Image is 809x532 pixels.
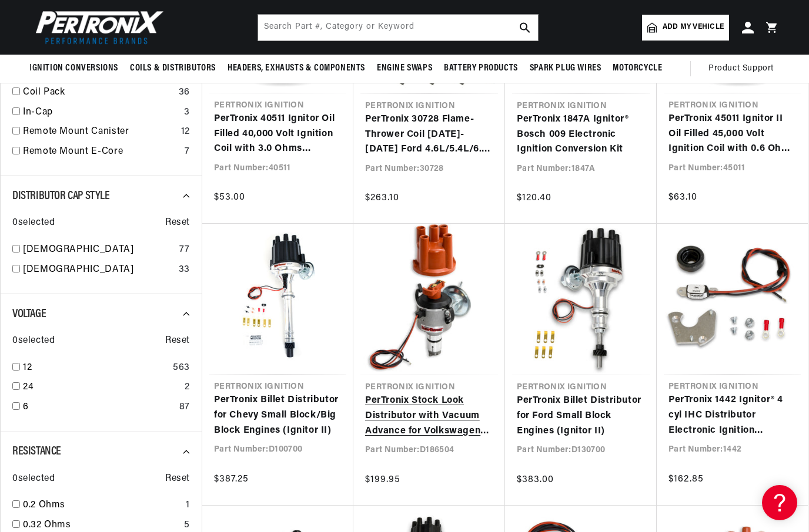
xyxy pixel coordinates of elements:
a: Add my vehicle [642,15,729,41]
a: Coil Pack [23,85,174,100]
a: PerTronix 1847A Ignitor® Bosch 009 Electronic Ignition Conversion Kit [517,112,645,157]
span: Voltage [12,308,46,320]
a: 0.2 Ohms [23,498,181,513]
div: 12 [181,124,190,140]
div: 563 [173,361,190,376]
a: 6 [23,400,175,415]
summary: Engine Swaps [371,55,438,82]
span: Reset [165,216,190,231]
div: 36 [179,85,190,100]
span: 0 selected [12,216,55,231]
span: Distributor Cap Style [12,190,110,202]
img: Pertronix [29,7,165,48]
a: [DEMOGRAPHIC_DATA] [23,243,175,258]
button: search button [512,15,538,41]
a: 12 [23,361,168,376]
span: Coils & Distributors [130,62,216,75]
summary: Ignition Conversions [29,55,124,82]
a: In-Cap [23,105,179,120]
span: Add my vehicle [663,22,724,33]
span: Reset [165,472,190,487]
span: Reset [165,334,190,349]
a: Remote Mount Canister [23,124,176,140]
input: Search Part #, Category or Keyword [258,15,538,41]
span: Ignition Conversions [29,62,118,75]
span: Resistance [12,446,61,457]
summary: Motorcycle [607,55,668,82]
a: Remote Mount E-Core [23,144,180,160]
span: Headers, Exhausts & Components [228,62,365,75]
div: 2 [185,380,190,395]
div: 7 [185,144,190,160]
summary: Product Support [708,55,780,83]
a: PerTronix 30728 Flame-Thrower Coil [DATE]-[DATE] Ford 4.6L/5.4L/6.8L Modular 2-Valve COP (coil on... [365,112,493,157]
span: 0 selected [12,472,55,487]
summary: Headers, Exhausts & Components [222,55,371,82]
a: PerTronix Billet Distributor for Ford Small Block Engines (Ignitor II) [517,393,645,439]
span: Motorcycle [613,62,662,75]
a: PerTronix Stock Look Distributor with Vacuum Advance for Volkswagen Type 1 Engines [365,393,493,439]
span: Engine Swaps [377,62,432,75]
span: Spark Plug Wires [530,62,601,75]
div: 3 [184,105,190,120]
a: PerTronix 45011 Ignitor II Oil Filled 45,000 Volt Ignition Coil with 0.6 Ohms Resistance in Black [668,112,796,157]
summary: Spark Plug Wires [524,55,607,82]
a: 24 [23,380,180,395]
summary: Battery Products [438,55,524,82]
span: Product Support [708,62,774,75]
summary: Coils & Distributors [124,55,222,82]
a: PerTronix Billet Distributor for Chevy Small Block/Big Block Engines (Ignitor II) [214,393,342,438]
a: PerTronix 1442 Ignitor® 4 cyl IHC Distributor Electronic Ignition Conversion Kit [668,393,796,438]
a: [DEMOGRAPHIC_DATA] [23,262,174,278]
div: 87 [179,400,190,415]
span: Battery Products [444,62,518,75]
span: 0 selected [12,334,55,349]
div: 1 [186,498,190,513]
div: 77 [179,243,190,258]
a: PerTronix 40511 Ignitor Oil Filled 40,000 Volt Ignition Coil with 3.0 Ohms Resistance in Black [214,112,342,157]
div: 33 [179,262,190,278]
